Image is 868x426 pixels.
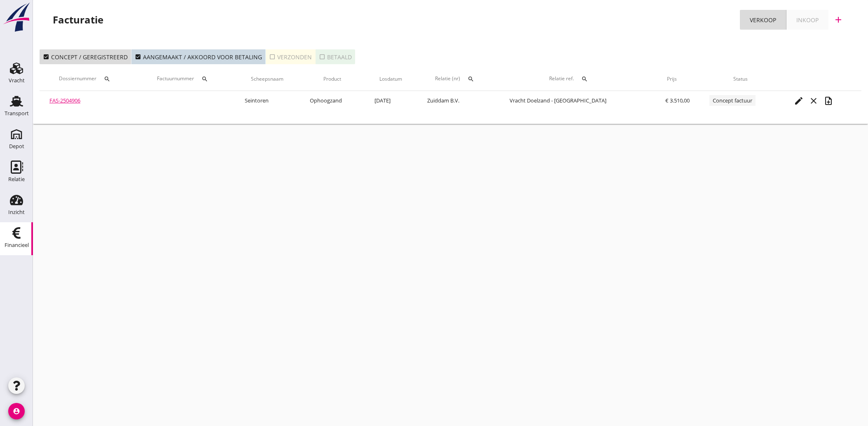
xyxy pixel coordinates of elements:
[8,403,25,419] i: account_circle
[8,177,25,182] div: Relatie
[500,68,645,91] th: Relatie ref.
[319,53,352,61] div: Betaald
[796,16,819,24] div: Inkoop
[9,144,24,149] div: Depot
[809,96,819,106] i: close
[9,78,25,83] div: Vracht
[365,68,417,91] th: Losdatum
[365,91,417,111] td: [DATE]
[269,53,312,61] div: Verzonden
[740,10,786,30] a: Verkoop
[53,13,103,26] div: Facturatie
[5,111,29,116] div: Transport
[5,242,29,248] div: Financieel
[417,91,500,111] td: Zuiddam B.V.
[709,95,756,106] span: Concept factuur
[43,53,128,61] div: Concept / geregistreerd
[2,2,31,33] img: logo-small.a267ee39.svg
[40,68,138,91] th: Dossiernummer
[8,210,25,215] div: Inzicht
[135,54,141,60] i: check_box
[319,54,325,60] i: check_box_outline_blank
[417,68,500,91] th: Relatie (nr)
[316,49,355,64] button: Betaald
[43,54,49,60] i: check_box
[700,68,781,91] th: Status
[138,68,235,91] th: Factuurnummer
[794,96,804,106] i: edit
[104,76,110,82] i: search
[49,97,80,104] a: FAS-2504906
[300,91,365,111] td: Ophoogzand
[750,16,776,24] div: Verkoop
[581,76,588,82] i: search
[645,91,700,111] td: € 3.510,00
[131,49,266,64] button: Aangemaakt / akkoord voor betaling
[786,10,828,30] a: Inkoop
[201,76,208,82] i: search
[266,49,316,64] button: Verzonden
[500,91,645,111] td: Vracht Doelzand - [GEOGRAPHIC_DATA]
[300,68,365,91] th: Product
[833,15,843,25] i: add
[269,54,276,60] i: check_box_outline_blank
[40,49,131,64] button: Concept / geregistreerd
[645,68,700,91] th: Prijs
[235,68,300,91] th: Scheepsnaam
[235,91,300,111] td: Seintoren
[468,76,474,82] i: search
[135,53,262,61] div: Aangemaakt / akkoord voor betaling
[824,96,833,106] i: note_add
